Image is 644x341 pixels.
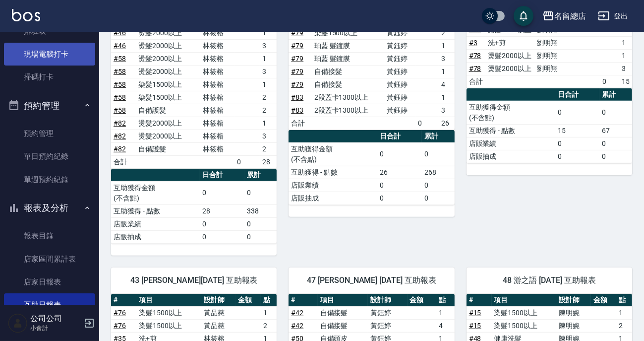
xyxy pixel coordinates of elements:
[312,104,384,117] td: 2段蓋卡1300以上
[200,130,234,142] td: 林筱榕
[114,309,126,317] a: #76
[289,192,377,205] td: 店販抽成
[114,55,126,63] a: #58
[200,65,234,78] td: 林筱榕
[200,230,244,243] td: 0
[377,166,422,179] td: 26
[114,119,126,127] a: #82
[261,306,277,319] td: 1
[469,309,481,317] a: #15
[200,78,234,91] td: 林筱榕
[114,42,126,50] a: #46
[469,65,481,72] a: #78
[416,117,439,130] td: 0
[422,166,455,179] td: 268
[467,150,555,163] td: 店販抽成
[289,179,377,192] td: 店販業績
[260,142,277,155] td: 2
[439,65,455,78] td: 1
[244,181,277,205] td: 0
[556,306,591,319] td: 陳明婉
[534,62,600,75] td: 劉明翔
[4,168,95,191] a: 單週預約紀錄
[244,169,277,182] th: 累計
[200,142,234,155] td: 林筱榕
[291,309,303,317] a: #42
[8,313,28,333] img: Person
[619,75,632,88] td: 15
[599,150,632,163] td: 0
[555,150,600,163] td: 0
[377,142,422,166] td: 0
[111,294,136,307] th: #
[111,217,200,230] td: 店販業績
[136,319,201,332] td: 染髮1500以上
[114,106,126,114] a: #58
[599,137,632,150] td: 0
[312,65,384,78] td: 自備接髮
[291,29,303,37] a: #79
[136,65,200,78] td: 燙髮2000以上
[30,314,81,324] h5: 公司公司
[200,52,234,65] td: 林筱榕
[318,294,368,307] th: 項目
[312,78,384,91] td: 自備接髮
[422,130,455,143] th: 累計
[555,88,600,101] th: 日合計
[318,306,368,319] td: 自備接髮
[436,294,455,307] th: 點
[260,91,277,104] td: 2
[291,106,303,114] a: #83
[4,93,95,119] button: 預約管理
[260,52,277,65] td: 1
[201,294,236,307] th: 設計師
[4,248,95,271] a: 店家區間累計表
[136,142,200,155] td: 自備護髮
[200,169,244,182] th: 日合計
[200,39,234,52] td: 林筱榕
[485,62,534,75] td: 燙髮2000以上
[591,294,616,307] th: 金額
[12,9,40,21] img: Logo
[599,88,632,101] th: 累計
[599,124,632,137] td: 67
[384,65,415,78] td: 黃鈺婷
[467,101,555,124] td: 互助獲得金額 (不含點)
[377,130,422,143] th: 日合計
[439,104,455,117] td: 3
[244,230,277,243] td: 0
[291,93,303,101] a: #83
[260,39,277,52] td: 3
[111,230,200,243] td: 店販抽成
[439,78,455,91] td: 4
[599,101,632,124] td: 0
[384,91,415,104] td: 黃鈺婷
[289,130,454,205] table: a dense table
[384,39,415,52] td: 黃鈺婷
[261,319,277,332] td: 2
[114,29,126,37] a: #46
[384,26,415,39] td: 黃鈺婷
[114,145,126,153] a: #82
[619,62,632,75] td: 3
[261,294,277,307] th: 點
[556,294,591,307] th: 設計師
[467,294,492,307] th: #
[514,6,533,26] button: save
[616,306,632,319] td: 1
[318,319,368,332] td: 自備接髮
[312,52,384,65] td: 珀藍 髮鍍膜
[200,26,234,39] td: 林筱榕
[469,26,481,34] a: #49
[469,322,481,330] a: #15
[384,52,415,65] td: 黃鈺婷
[123,275,265,285] span: 43 [PERSON_NAME][DATE] 互助報表
[136,52,200,65] td: 燙髮2000以上
[4,145,95,168] a: 單日預約紀錄
[4,66,95,88] a: 掃碼打卡
[4,43,95,66] a: 現場電腦打卡
[111,181,200,205] td: 互助獲得金額 (不含點)
[200,205,244,217] td: 28
[467,88,632,163] table: a dense table
[200,117,234,130] td: 林筱榕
